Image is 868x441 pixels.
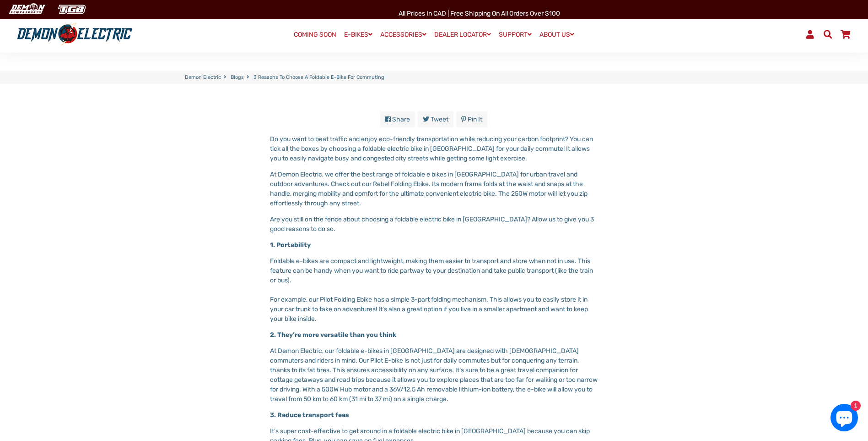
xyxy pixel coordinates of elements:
p: At Demon Electric, we offer the best range of foldable e bikes in [GEOGRAPHIC_DATA] for urban tra... [270,170,598,208]
p: Are you still on the fence about choosing a foldable electric bike in [GEOGRAPHIC_DATA]? Allow us... [270,215,598,234]
img: TGB Canada [53,2,91,17]
span: Pin it [468,116,482,123]
strong: 2. They’re more versatile than you think [270,331,396,339]
span: All Prices in CAD | Free shipping on all orders over $100 [399,10,560,17]
span: Tweet [431,116,448,123]
span: Share [392,116,410,123]
a: COMING SOON [291,28,340,41]
p: Foldable e-bikes are compact and lightweight, making them easier to transport and store when not ... [270,256,598,324]
a: SUPPORT [496,28,535,41]
a: E-BIKES [341,28,376,41]
a: DEALER LOCATOR [431,28,494,41]
p: At Demon Electric, our foldable e-bikes in [GEOGRAPHIC_DATA] are designed with [DEMOGRAPHIC_DATA]... [270,346,598,404]
strong: 3. Reduce transport fees [270,411,349,419]
strong: 1. Portability [270,241,311,249]
a: ACCESSORIES [377,28,430,41]
a: Demon Electric [185,74,221,82]
inbox-online-store-chat: Shopify online store chat [828,404,861,434]
p: Do you want to beat traffic and enjoy eco-friendly transportation while reducing your carbon foot... [270,134,598,163]
span: 3 Reasons to Choose a Foldable E-Bike for Commuting [253,74,384,82]
img: Demon Electric [5,2,49,17]
a: ABOUT US [536,28,577,41]
img: Demon Electric logo [14,22,135,46]
a: Blogs [231,74,244,82]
